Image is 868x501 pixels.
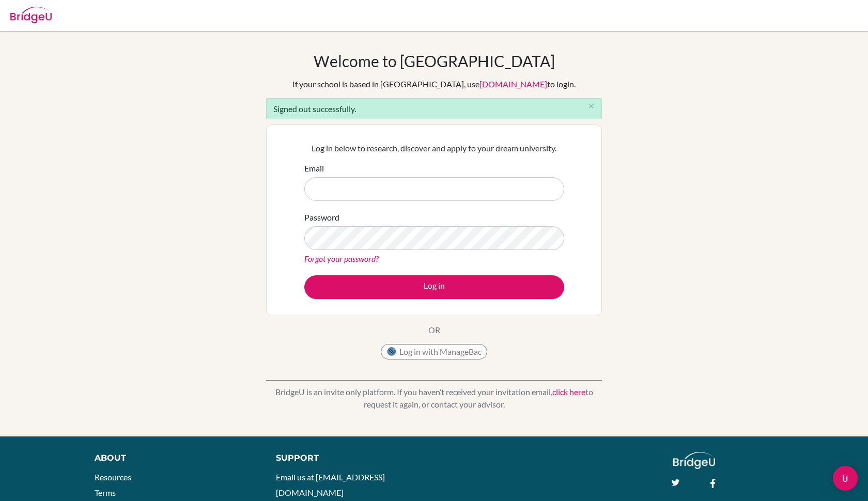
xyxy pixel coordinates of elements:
button: Log in [304,275,564,299]
p: Log in below to research, discover and apply to your dream university. [304,142,564,154]
a: Terms [95,488,116,497]
label: Password [304,211,339,224]
img: Bridge-U [10,7,52,23]
div: Open Intercom Messenger [833,466,858,491]
div: If your school is based in [GEOGRAPHIC_DATA], use to login. [292,78,576,90]
a: [DOMAIN_NAME] [479,79,547,89]
div: Support [276,452,423,464]
img: logo_white@2x-f4f0deed5e89b7ecb1c2cc34c3e3d731f90f0f143d5ea2071677605dd97b5244.png [673,452,715,469]
label: Email [304,162,324,175]
div: About [95,452,253,464]
i: close [587,102,595,110]
button: Log in with ManageBac [381,344,487,359]
p: BridgeU is an invite only platform. If you haven’t received your invitation email, to request it ... [266,386,602,411]
a: Resources [95,472,131,482]
button: Close [581,99,601,114]
a: Forgot your password? [304,254,379,263]
p: OR [428,324,440,336]
a: Email us at [EMAIL_ADDRESS][DOMAIN_NAME] [276,472,385,497]
h1: Welcome to [GEOGRAPHIC_DATA] [314,52,555,70]
a: click here [552,387,585,397]
div: Signed out successfully. [266,98,602,119]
